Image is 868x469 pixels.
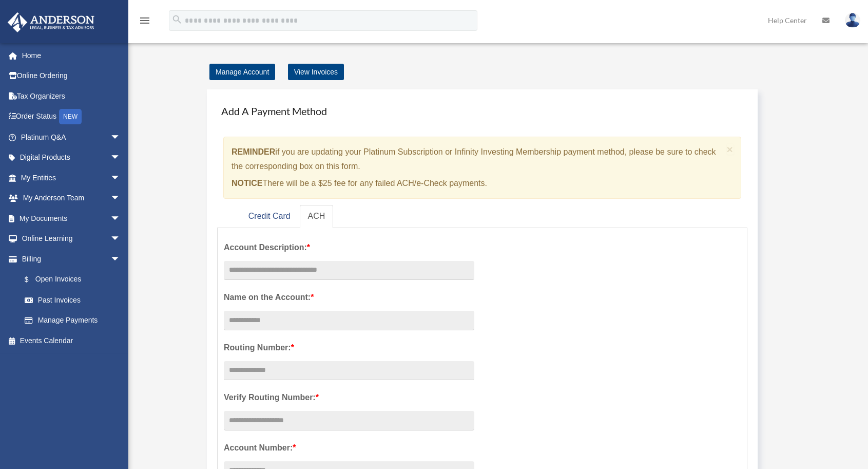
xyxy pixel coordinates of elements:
[7,229,136,249] a: Online Learningarrow_drop_down
[110,249,131,270] span: arrow_drop_down
[110,208,131,229] span: arrow_drop_down
[224,390,474,405] label: Verify Routing Number:
[7,86,136,106] a: Tax Organizers
[240,205,299,228] a: Credit Card
[288,64,344,80] a: View Invoices
[110,188,131,209] span: arrow_drop_down
[224,290,474,305] label: Name on the Account:
[727,144,734,155] button: Close
[7,208,136,229] a: My Documentsarrow_drop_down
[845,13,860,28] img: User Pic
[300,205,334,228] a: ACH
[14,290,136,310] a: Past Invoices
[223,137,741,199] div: if you are updating your Platinum Subscription or Infinity Investing Membership payment method, p...
[7,330,136,351] a: Events Calendar
[139,18,151,27] a: menu
[727,143,734,155] span: ×
[7,188,136,209] a: My Anderson Teamarrow_drop_down
[7,66,136,86] a: Online Ordering
[232,179,262,187] strong: NOTICE
[7,127,136,147] a: Platinum Q&Aarrow_drop_down
[7,249,136,269] a: Billingarrow_drop_down
[110,229,131,250] span: arrow_drop_down
[14,310,131,331] a: Manage Payments
[59,109,82,124] div: NEW
[224,341,474,355] label: Routing Number:
[224,240,474,255] label: Account Description:
[110,167,131,189] span: arrow_drop_down
[217,100,747,122] h4: Add A Payment Method
[139,14,151,27] i: menu
[224,441,474,455] label: Account Number:
[30,273,35,286] span: $
[14,269,136,290] a: $Open Invoices
[7,106,136,127] a: Order StatusNEW
[5,12,98,32] img: Anderson Advisors Platinum Portal
[232,147,275,156] strong: REMINDER
[171,14,183,25] i: search
[232,176,723,191] p: There will be a $25 fee for any failed ACH/e-Check payments.
[209,64,275,80] a: Manage Account
[110,127,131,148] span: arrow_drop_down
[7,45,136,66] a: Home
[7,167,136,188] a: My Entitiesarrow_drop_down
[110,147,131,168] span: arrow_drop_down
[7,147,136,168] a: Digital Productsarrow_drop_down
